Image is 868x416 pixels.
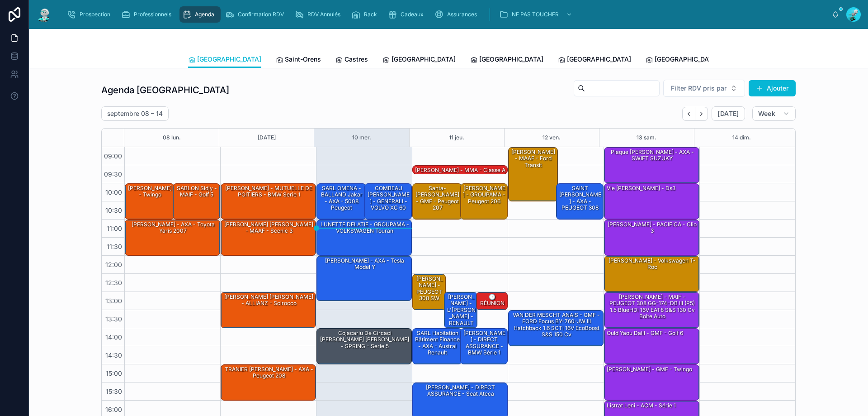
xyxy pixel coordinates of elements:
a: [GEOGRAPHIC_DATA] [382,51,456,69]
div: [PERSON_NAME] - Volkswagen T-Roc [604,256,699,292]
div: Cojacariu De Circaci [PERSON_NAME] [PERSON_NAME] - SPRING - serie 5 [318,329,411,350]
div: LUNETTE DELATIE - GROUPAMA - VOLKSWAGEN Touran [317,220,411,255]
button: 11 jeu. [449,129,464,147]
a: Castres [335,51,368,69]
button: Next [695,107,708,121]
div: [PERSON_NAME] - PEUGEOT 308 SW [413,274,445,310]
div: [PERSON_NAME] [PERSON_NAME] - ALLIANZ - Scirocco [222,293,315,308]
span: 15:30 [104,387,124,395]
div: [PERSON_NAME] - MAAF - Ford transit [509,148,557,201]
span: 13:30 [103,315,124,323]
span: Professionnels [134,11,171,18]
a: [GEOGRAPHIC_DATA] [558,51,631,69]
span: [GEOGRAPHIC_DATA] [479,55,543,64]
button: 13 sam. [637,129,656,147]
span: 14:30 [103,351,124,359]
div: 🕒 RÉUNION - - [478,293,507,314]
button: [DATE] [258,129,276,147]
div: [PERSON_NAME] [PERSON_NAME] - ALLIANZ - Scirocco [221,292,316,328]
button: 14 dim. [732,129,751,147]
span: Filter RDV pris par [671,84,726,93]
img: App logo [36,7,52,22]
span: Saint-Orens [285,55,321,64]
span: 11:00 [104,225,124,232]
a: NE PAS TOUCHER [496,6,577,23]
div: SAINT [PERSON_NAME] - AXA - PEUGEOT 308 [558,184,603,212]
div: Listrat Leni - ACM - Série 1 [606,402,677,410]
span: Castres [344,55,368,64]
span: 12:30 [103,279,124,287]
span: [GEOGRAPHIC_DATA] [197,55,261,64]
div: [PERSON_NAME] - MUTUELLE DE POITIERS - BMW serie 1 [222,184,315,199]
button: [DATE] [712,106,745,121]
div: [PERSON_NAME] - MAIF - PEUGEOT 308 GG-174-DB III (P5) 1.5 BlueHDi 16V EAT8 S&S 130 cv Boîte auto [604,292,699,328]
span: [GEOGRAPHIC_DATA] [392,55,456,64]
div: [PERSON_NAME] - MAIF - PEUGEOT 308 GG-174-DB III (P5) 1.5 BlueHDi 16V EAT8 S&S 130 cv Boîte auto [606,293,698,321]
div: [PERSON_NAME] - GMF - twingo [604,365,699,400]
button: 12 ven. [542,129,561,147]
div: [PERSON_NAME] - twingo [127,184,174,199]
div: 🕒 RÉUNION - - [476,292,507,310]
div: [PERSON_NAME] - DIRECT ASSURANCE - Seat Ateca [414,383,507,398]
div: VAN DER MESCHT ANAIS - GMF - FORD Focus BY-760-JW III Hatchback 1.6 SCTi 16V EcoBoost S&S 150 cv [509,311,603,346]
button: Select Button [663,80,745,97]
div: [PERSON_NAME] [PERSON_NAME] - MAAF - Scenic 3 [221,220,316,255]
div: [PERSON_NAME] - MMA - classe A [413,166,507,175]
span: 09:30 [102,170,124,178]
a: Prospection [64,6,117,23]
div: [PERSON_NAME] - AXA - Tesla model y [317,256,411,301]
div: Plaque [PERSON_NAME] - AXA - SWIFT SUZUKY [604,148,699,183]
a: Cadeaux [385,6,430,23]
span: [GEOGRAPHIC_DATA] [655,55,719,64]
div: COMBEAU [PERSON_NAME] - GENERALI - VOLVO XC 60 [366,184,411,212]
div: [PERSON_NAME] - Volkswagen T-Roc [606,257,698,272]
span: 13:00 [103,297,124,305]
a: Agenda [179,6,221,23]
div: [PERSON_NAME] - L'[PERSON_NAME] - RENAULT Clio EZ-015-[PERSON_NAME] 5 Portes Phase 2 1.5 dCi FAP ... [444,292,477,328]
a: Confirmation RDV [222,6,290,23]
span: [DATE] [717,110,739,118]
button: 08 lun. [163,129,181,147]
span: Cadeaux [401,11,424,18]
div: TRANIER [PERSON_NAME] - AXA - Peugeot 208 [221,365,316,400]
span: 11:30 [104,243,124,250]
div: [PERSON_NAME] - AXA - Tesla model y [318,257,411,272]
span: Rack [364,11,377,18]
div: LUNETTE DELATIE - GROUPAMA - VOLKSWAGEN Touran [318,220,411,235]
div: Santa-[PERSON_NAME] - GMF - peugeot 207 [413,184,462,219]
div: [PERSON_NAME] - twingo [125,184,174,219]
span: 10:30 [103,206,124,214]
span: 14:00 [103,333,124,341]
div: 10 mer. [352,129,371,147]
a: [GEOGRAPHIC_DATA] [646,51,719,69]
span: [GEOGRAPHIC_DATA] [567,55,631,64]
a: Professionnels [118,6,178,23]
div: [PERSON_NAME] - PACIFICA - clio 3 [606,220,698,235]
div: TRANIER [PERSON_NAME] - AXA - Peugeot 208 [222,365,315,380]
h1: Agenda [GEOGRAPHIC_DATA] [101,84,229,96]
span: 12:00 [103,261,124,268]
div: [PERSON_NAME] - PACIFICA - clio 3 [604,220,699,255]
button: Ajouter [749,80,796,96]
a: Assurances [432,6,483,23]
a: [GEOGRAPHIC_DATA] [470,51,543,69]
div: SARL Habitation Bâtiment Finance - AXA - Austral Renault [413,329,462,364]
div: Vie [PERSON_NAME] - Ds3 [604,184,699,219]
div: [PERSON_NAME] - PEUGEOT 308 SW [414,275,445,303]
a: Saint-Orens [276,51,321,69]
div: [PERSON_NAME] - GROUPAMA - Peugeot 206 [462,184,507,206]
div: VAN DER MESCHT ANAIS - GMF - FORD Focus BY-760-JW III Hatchback 1.6 SCTi 16V EcoBoost S&S 150 cv [510,311,603,339]
a: RDV Annulés [292,6,347,23]
div: SARL OMENA - BALLAND Jakar - AXA - 5008 Peugeot [318,184,365,212]
div: [PERSON_NAME] - GMF - twingo [606,365,693,373]
div: [PERSON_NAME] - L'[PERSON_NAME] - RENAULT Clio EZ-015-[PERSON_NAME] 5 Portes Phase 2 1.5 dCi FAP ... [446,293,476,392]
span: 10:00 [103,188,124,196]
button: Week [752,106,796,121]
